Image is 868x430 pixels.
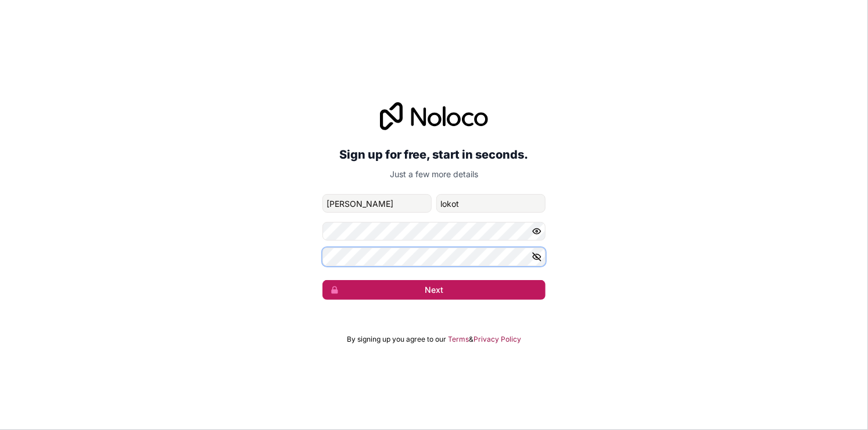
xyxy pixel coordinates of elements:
input: Confirm password [322,248,546,266]
span: By signing up you agree to our [347,335,446,344]
span: & [469,335,474,344]
p: Just a few more details [322,169,546,180]
input: family-name [436,194,546,213]
a: Privacy Policy [474,335,521,344]
a: Terms [448,335,469,344]
h2: Sign up for free, start in seconds. [322,144,546,165]
button: Next [322,280,546,300]
input: Password [322,222,546,241]
input: given-name [322,194,432,213]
